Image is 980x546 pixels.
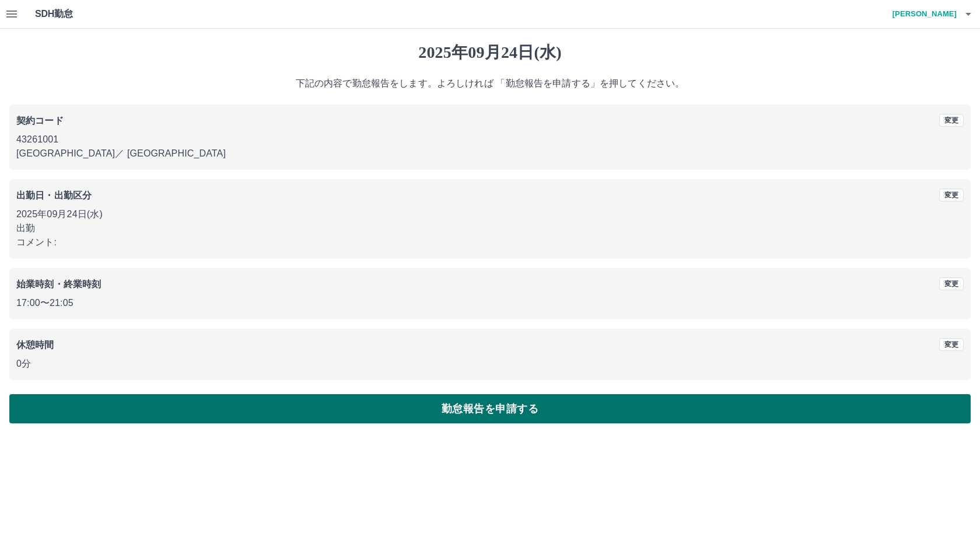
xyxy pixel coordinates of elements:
p: 2025年09月24日(水) [16,207,964,221]
p: 43261001 [16,133,964,147]
b: 始業時刻・終業時刻 [16,279,101,289]
b: 出勤日・出勤区分 [16,190,92,200]
button: 変更 [939,189,964,201]
button: 変更 [939,338,964,351]
button: 勤怠報告を申請する [9,394,971,423]
p: 0分 [16,357,964,371]
p: コメント: [16,235,964,249]
h1: 2025年09月24日(水) [9,43,971,62]
b: 休憩時間 [16,340,54,350]
button: 変更 [939,277,964,290]
p: [GEOGRAPHIC_DATA] ／ [GEOGRAPHIC_DATA] [16,147,964,161]
p: 出勤 [16,221,964,235]
b: 契約コード [16,116,64,126]
p: 17:00 〜 21:05 [16,296,964,310]
button: 変更 [939,114,964,127]
p: 下記の内容で勤怠報告をします。よろしければ 「勤怠報告を申請する」を押してください。 [9,76,971,91]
